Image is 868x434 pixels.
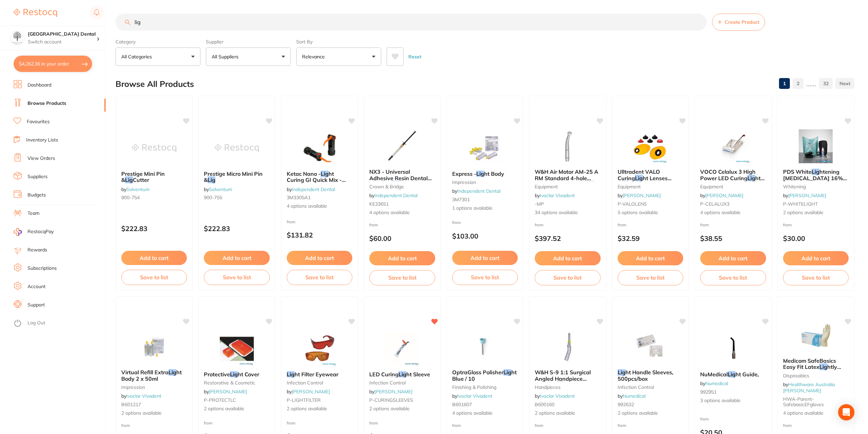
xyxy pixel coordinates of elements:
[369,201,389,207] span: KE33651
[206,39,291,45] label: Supplier
[452,369,517,382] span: ht Blue / 10
[628,129,672,163] img: Ulltradent VALO Curing Light Lenses & Light Shields
[788,192,826,199] a: [PERSON_NAME]
[700,270,766,285] button: Save to list
[705,192,743,199] a: [PERSON_NAME]
[700,371,728,378] span: NuMedical
[618,369,683,382] b: Light Handle Sleeves, 500pcs/box
[783,234,849,242] p: $30.00
[618,192,661,199] span: by
[700,169,766,181] b: VOCO Celalux 3 High Power LED Curing Light + Accessories
[209,186,232,192] a: Solventum
[783,169,849,181] b: PDS White Lightening Tooth Whitening 16% Gel Kits/Refills
[287,405,352,412] span: 2 options available
[287,380,352,385] small: infection control
[287,397,321,403] span: P-LIGHTFILTER
[618,168,660,181] span: Ulltradent VALO Curing
[457,393,492,399] a: Ivoclar Vivadent
[14,56,92,72] button: $4,262.36 in your order
[121,369,187,382] b: Virtual Refill Extra Light Body 2 x 50ml
[204,270,269,285] button: Save to list
[783,396,824,408] span: HWA-parent-safebasicEFgloves
[700,209,766,216] span: 4 options available
[700,175,765,188] span: ht + Accessories
[535,192,575,199] span: by
[28,155,55,162] a: View Orders
[406,371,430,378] span: ht Sleeve
[535,184,600,189] small: equipment
[369,222,378,227] span: from
[452,369,518,382] b: OptraGloss Polisher Light Blue / 10
[700,371,766,377] b: NuMedical Light Guide,
[369,371,435,377] b: LED Curing Light Sleeve
[452,251,518,265] button: Add to cart
[783,222,792,227] span: from
[287,186,335,192] span: by
[121,225,187,232] p: $222.83
[28,247,47,253] a: Rewards
[121,423,130,428] span: from
[452,205,518,212] span: 1 options available
[452,369,503,376] span: OptraGloss Polisher
[287,270,352,285] button: Save to list
[783,209,849,216] span: 2 options available
[546,129,590,163] img: W&H Air Motor AM-25 A RM Standard 4-hole Connection Without Light
[204,420,213,426] span: from
[535,410,600,417] span: 2 options available
[452,410,518,417] span: 4 options available
[121,171,187,183] b: Prestige Mini Pin & Lig Cutter
[208,176,215,183] em: Lig
[374,192,418,199] a: Independent Dental
[28,31,96,38] h4: Yeronga Park Dental
[783,168,812,175] span: PDS White
[369,251,435,265] button: Add to cart
[535,369,591,388] span: W&H S-9 1:1 Surgical Angled Handpiece Without
[618,423,626,428] span: from
[700,380,728,386] span: by
[292,389,330,395] a: [PERSON_NAME]
[28,302,45,308] a: Support
[116,48,200,66] button: All Categories
[783,410,849,417] span: 4 options available
[116,14,707,31] input: Search Products
[380,332,424,366] img: LED Curing Light Sleeve
[380,129,424,163] img: NX3 - Universal Adhesive Resin Dental Cement - Light Cure **Buy 2 X NX3** Receive 1 x Tempbond,Te...
[369,181,435,219] span: ht Cure **Buy 2 X NX3** Receive 1 x Tempbond,Tempbond NE or Tempbond Clear Free** Promo Code Q120...
[452,384,518,390] small: finishing & polishing
[586,181,594,188] em: Lig
[369,397,413,403] span: P-CURINGSLEEVES
[618,401,634,408] span: 992632
[369,389,412,395] span: by
[535,169,600,181] b: W&H Air Motor AM-25 A RM Standard 4-hole Connection Without Light
[287,171,352,183] b: Ketac Nano - Light Curing GI Quick Mix - Capsules
[125,176,133,183] em: Lig
[618,369,673,382] span: ht Handle Sleeves, 500pcs/box
[794,318,838,352] img: Medicom SafeBasics Easy Fit Latex Lightly Powdered Gloves 100/Box
[204,251,269,265] button: Add to cart
[121,170,165,183] span: Prestige Mini Pin &
[628,330,672,364] img: Light Handle Sleeves, 500pcs/box
[126,186,149,192] a: Solventum
[452,170,476,177] span: Express -
[296,48,381,66] button: Relevance
[618,184,683,189] small: equipment
[747,175,755,182] em: Lig
[204,171,269,183] b: Prestige Micro Mini Pin & Lig
[452,401,472,408] span: B601607
[132,131,176,165] img: Prestige Mini Pin & Lig Cutter
[535,393,575,399] span: by
[700,397,766,404] span: 3 options available
[121,369,182,382] span: ht Body 2 x 50ml
[794,129,838,163] img: PDS White Lightening Tooth Whitening 16% Gel Kits/Refills
[126,393,161,399] a: Ivoclar Vivadent
[374,389,412,395] a: [PERSON_NAME]
[209,389,247,395] a: [PERSON_NAME]
[535,168,598,188] span: W&H Air Motor AM-25 A RM Standard 4-hole Connection Without
[406,48,423,66] button: Reset
[14,228,54,236] a: RestocqPay
[618,369,625,376] em: Lig
[133,176,149,183] span: Cutter
[369,234,435,242] p: $60.00
[503,369,511,376] em: Lig
[728,371,736,378] em: Lig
